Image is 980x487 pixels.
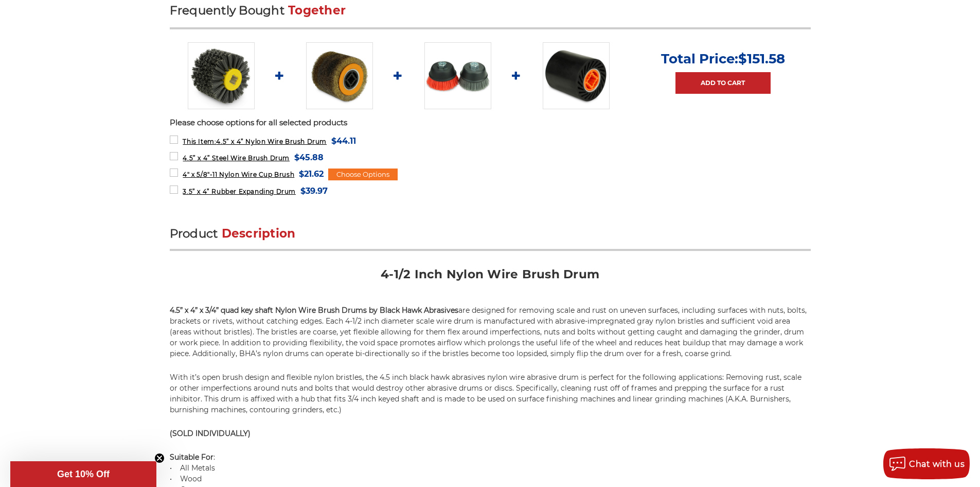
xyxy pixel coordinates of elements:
[170,3,284,18] span: Frequently Bought
[331,134,356,148] span: $44.11
[183,138,216,145] strong: This Item:
[183,188,296,195] span: 3.5” x 4” Rubber Expanding Drum
[170,305,811,359] p: are designed for removing scale and rust on uneven surfaces, including surfaces with nuts, bolts,...
[738,51,785,67] span: $151.58
[909,459,965,469] span: Chat with us
[154,453,165,463] button: Close teaser
[57,469,110,479] span: Get 10% Off
[170,117,811,129] p: Please choose options for all selected products
[288,3,346,18] span: Together
[300,184,328,198] span: $39.97
[170,372,811,415] p: With it’s open brush design and flexible nylon bristles, the 4.5 inch black hawk abrasives nylon ...
[661,51,785,67] p: Total Price:
[222,226,296,241] span: Description
[170,452,213,462] strong: Suitable For
[294,150,324,164] span: $45.88
[183,154,290,162] span: 4.5” x 4” Steel Wire Brush Drum
[883,448,970,479] button: Chat with us
[328,169,398,181] div: Choose Options
[10,461,156,487] div: Get 10% OffClose teaser
[675,72,771,94] a: Add to Cart
[183,171,294,178] span: 4" x 5/8"-11 Nylon Wire Cup Brush
[183,138,327,145] span: 4.5” x 4” Nylon Wire Brush Drum
[170,306,458,315] strong: 4.5” x 4” x 3/4” quad key shaft Nylon Wire Brush Drums by Black Hawk Abrasives
[299,167,324,181] span: $21.62
[170,266,811,290] h2: 4-1/2 Inch Nylon Wire Brush Drum
[170,429,251,438] strong: (SOLD INDIVIDUALLY)
[188,42,255,109] img: 4.5 inch x 4 inch Abrasive nylon brush
[170,226,218,241] span: Product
